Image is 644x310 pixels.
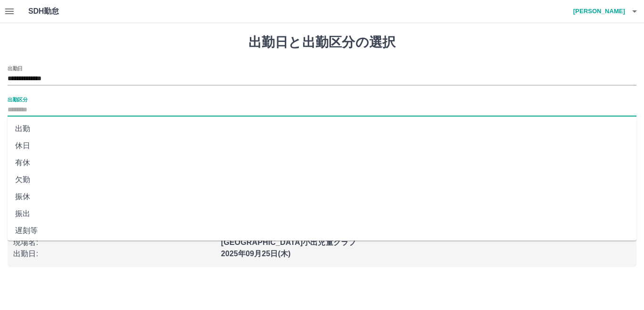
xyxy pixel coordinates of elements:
li: 振出 [8,205,636,222]
li: 有休 [8,154,636,171]
li: 振休 [8,188,636,205]
p: 出勤日 : [13,248,215,260]
li: 遅刻等 [8,222,636,239]
h1: 出勤日と出勤区分の選択 [8,34,636,50]
label: 出勤日 [8,65,23,72]
li: 休日 [8,137,636,154]
b: 2025年09月25日(木) [221,250,291,258]
li: 出勤 [8,120,636,137]
li: 休業 [8,239,636,256]
li: 欠勤 [8,171,636,188]
label: 出勤区分 [8,96,27,103]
